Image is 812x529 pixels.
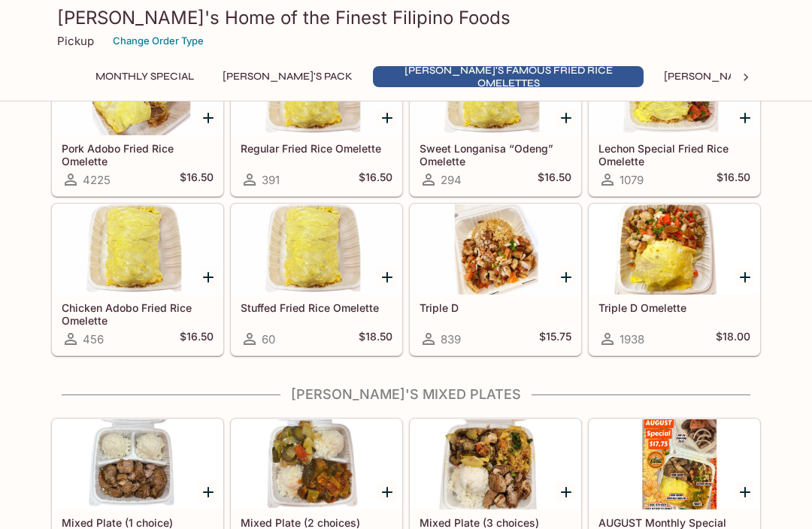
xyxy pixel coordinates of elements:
[106,29,211,53] button: Change Order Type
[411,419,580,509] div: Mixed Plate (3 choices)
[556,108,575,127] button: Add Sweet Longanisa “Odeng” Omelette
[598,301,750,314] h5: Triple D Omelette
[231,204,402,355] a: Stuffed Fried Rice Omelette60$18.50
[410,204,581,355] a: Triple D839$15.75
[716,330,750,348] h5: $18.00
[420,516,571,529] h5: Mixed Plate (3 choices)
[180,330,214,348] h5: $16.50
[262,332,275,346] span: 60
[589,45,759,135] div: Lechon Special Fried Rice Omelette
[538,171,571,189] h5: $16.50
[53,45,223,135] div: Pork Adobo Fried Rice Omelette
[359,330,392,348] h5: $18.50
[589,419,759,509] div: AUGUST Monthly Special
[62,516,214,529] h5: Mixed Plate (1 choice)
[232,45,401,135] div: Regular Fried Rice Omelette
[735,108,754,127] button: Add Lechon Special Fried Rice Omelette
[377,108,396,127] button: Add Regular Fried Rice Omelette
[377,482,396,501] button: Add Mixed Plate (2 choices)
[83,332,104,346] span: 456
[231,44,402,196] a: Regular Fried Rice Omelette391$16.50
[589,204,759,295] div: Triple D Omelette
[52,44,223,196] a: Pork Adobo Fried Rice Omelette4225$16.50
[52,204,223,355] a: Chicken Adobo Fried Rice Omelette456$16.50
[410,44,581,196] a: Sweet Longanisa “Odeng” Omelette294$16.50
[62,142,214,167] h5: Pork Adobo Fried Rice Omelette
[441,332,461,346] span: 839
[198,482,217,501] button: Add Mixed Plate (1 choice)
[598,142,750,167] h5: Lechon Special Fried Rice Omelette
[377,268,396,286] button: Add Stuffed Fried Rice Omelette
[411,204,580,295] div: Triple D
[87,66,202,87] button: Monthly Special
[620,332,644,346] span: 1938
[51,386,761,403] h4: [PERSON_NAME]'s Mixed Plates
[198,108,217,127] button: Add Pork Adobo Fried Rice Omelette
[57,6,755,29] h3: [PERSON_NAME]'s Home of the Finest Filipino Foods
[53,419,223,509] div: Mixed Plate (1 choice)
[373,66,644,87] button: [PERSON_NAME]'s Famous Fried Rice Omelettes
[420,301,571,314] h5: Triple D
[589,44,760,196] a: Lechon Special Fried Rice Omelette1079$16.50
[359,171,392,189] h5: $16.50
[262,173,280,187] span: 391
[735,482,754,501] button: Add AUGUST Monthly Special
[198,268,217,286] button: Add Chicken Adobo Fried Rice Omelette
[53,204,223,295] div: Chicken Adobo Fried Rice Omelette
[232,204,401,295] div: Stuffed Fried Rice Omelette
[241,301,392,314] h5: Stuffed Fried Rice Omelette
[539,330,571,348] h5: $15.75
[620,173,644,187] span: 1079
[420,142,571,167] h5: Sweet Longanisa “Odeng” Omelette
[83,173,111,187] span: 4225
[735,268,754,286] button: Add Triple D Omelette
[180,171,214,189] h5: $16.50
[232,419,401,509] div: Mixed Plate (2 choices)
[556,482,575,501] button: Add Mixed Plate (3 choices)
[441,173,462,187] span: 294
[556,268,575,286] button: Add Triple D
[214,66,361,87] button: [PERSON_NAME]'s Pack
[241,516,392,529] h5: Mixed Plate (2 choices)
[241,142,392,155] h5: Regular Fried Rice Omelette
[717,171,750,189] h5: $16.50
[62,301,214,326] h5: Chicken Adobo Fried Rice Omelette
[411,45,580,135] div: Sweet Longanisa “Odeng” Omelette
[57,34,94,48] p: Pickup
[598,516,750,529] h5: AUGUST Monthly Special
[589,204,760,355] a: Triple D Omelette1938$18.00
